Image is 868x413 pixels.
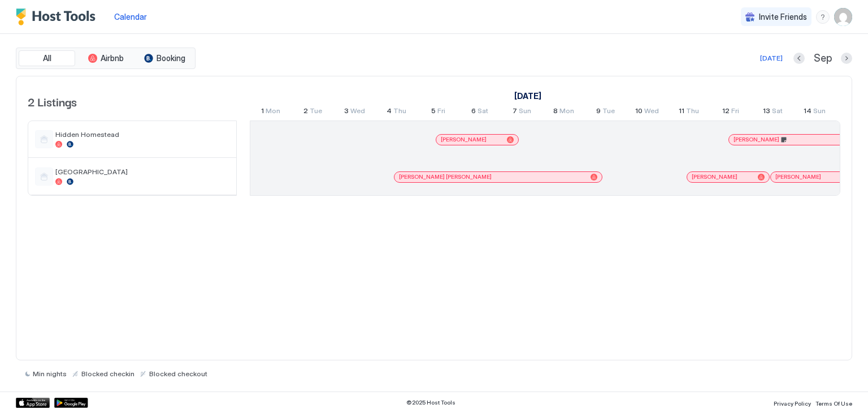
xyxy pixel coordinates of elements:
span: 8 [553,106,558,118]
a: September 9, 2025 [593,104,618,121]
button: Previous month [793,53,805,64]
div: menu [816,10,830,24]
span: Tue [602,106,615,118]
a: Terms Of Use [815,397,852,408]
span: Sun [519,106,531,118]
span: Blocked checkin [81,369,134,378]
span: Mon [559,106,574,118]
span: Terms Of Use [815,400,852,407]
span: Sep [814,52,832,65]
span: Mon [266,106,280,118]
a: September 7, 2025 [510,104,534,121]
span: 13 [763,106,770,118]
span: Calendar [114,12,147,21]
span: Fri [731,106,739,118]
span: 6 [471,106,476,118]
span: Airbnb [101,53,124,63]
a: September 10, 2025 [632,104,662,121]
a: September 3, 2025 [341,104,368,121]
a: Host Tools Logo [16,8,101,25]
a: Privacy Policy [774,397,811,408]
a: September 14, 2025 [801,104,828,121]
a: September 13, 2025 [760,104,785,121]
span: 12 [722,106,730,118]
a: September 1, 2025 [511,88,544,104]
span: 7 [513,106,517,118]
a: September 11, 2025 [676,104,702,121]
div: tab-group [16,48,196,69]
span: Privacy Policy [774,400,811,407]
span: 11 [679,106,684,118]
span: 1 [261,106,264,118]
a: Calendar [114,11,147,23]
span: Sat [478,106,488,118]
a: September 8, 2025 [550,104,577,121]
span: 5 [431,106,436,118]
div: User profile [834,8,852,26]
span: Sun [813,106,826,118]
span: 14 [804,106,811,118]
span: Blocked checkout [149,369,207,378]
span: Hidden Homestead [55,130,229,139]
span: [PERSON_NAME] [PERSON_NAME] [399,173,492,180]
button: Booking [136,50,193,66]
button: [DATE] [758,51,784,65]
span: Thu [393,106,406,118]
a: Google Play Store [54,398,88,408]
span: [PERSON_NAME] [775,173,821,180]
span: Thu [686,106,699,118]
span: All [43,53,51,63]
span: Invite Friends [759,12,807,22]
span: 10 [635,106,643,118]
span: 4 [387,106,392,118]
span: [PERSON_NAME] [441,136,487,143]
a: September 1, 2025 [258,104,283,121]
a: September 6, 2025 [468,104,491,121]
a: September 2, 2025 [301,104,325,121]
span: Sat [772,106,783,118]
a: September 5, 2025 [428,104,448,121]
button: All [19,50,75,66]
span: 2 Listings [28,93,77,110]
button: Airbnb [77,50,134,66]
span: Min nights [33,369,67,378]
span: [PERSON_NAME] [692,173,737,180]
span: Fri [437,106,445,118]
span: 2 [303,106,308,118]
a: September 4, 2025 [384,104,409,121]
span: 3 [344,106,349,118]
span: Booking [157,53,185,63]
span: Tue [310,106,322,118]
span: Wed [350,106,365,118]
div: [DATE] [760,53,783,63]
span: 9 [596,106,601,118]
span: © 2025 Host Tools [406,399,455,406]
button: Next month [841,53,852,64]
a: September 12, 2025 [719,104,742,121]
span: Wed [644,106,659,118]
a: App Store [16,398,50,408]
span: [PERSON_NAME] [734,136,779,143]
span: [GEOGRAPHIC_DATA] [55,167,229,176]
